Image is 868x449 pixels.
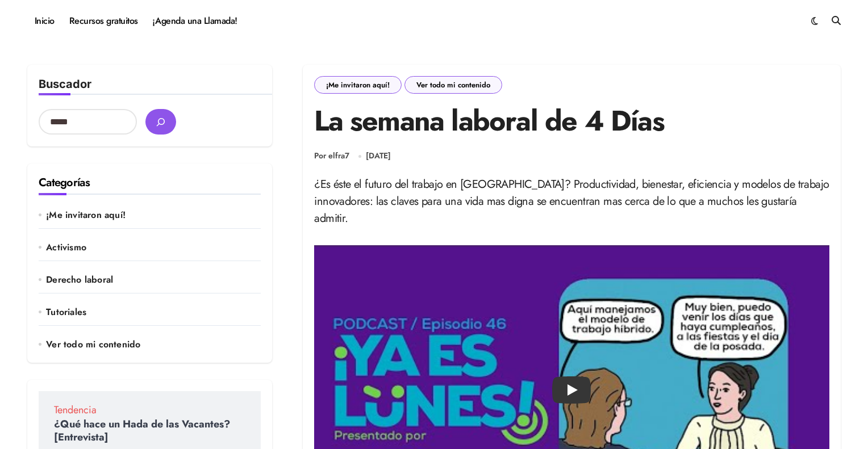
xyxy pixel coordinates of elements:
[404,76,502,94] a: Ver todo mi contenido
[46,338,261,351] a: Ver todo mi contenido
[54,417,230,444] a: ¿Qué hace un Hada de las Vacantes? [Entrevista]
[314,102,829,139] h1: La semana laboral de 4 Días
[366,150,391,161] time: [DATE]
[145,6,245,36] a: ¡Agenda una Llamada!
[46,241,261,254] a: Activismo
[62,6,145,36] a: Recursos gratuitos
[46,209,261,221] a: ¡Me invitaron aquí!
[39,175,261,191] h2: Categorías
[46,306,261,318] a: Tutoriales
[366,150,391,162] a: [DATE]
[145,109,176,135] button: buscar
[314,150,349,162] a: Por elfra7
[46,274,261,286] a: Derecho laboral
[314,176,829,227] p: ¿Es éste el futuro del trabajo en [GEOGRAPHIC_DATA]? Productividad, bienestar, eficiencia y model...
[27,6,62,36] a: Inicio
[54,405,245,415] span: Tendencia
[39,77,91,91] label: Buscador
[314,76,402,94] a: ¡Me invitaron aquí!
